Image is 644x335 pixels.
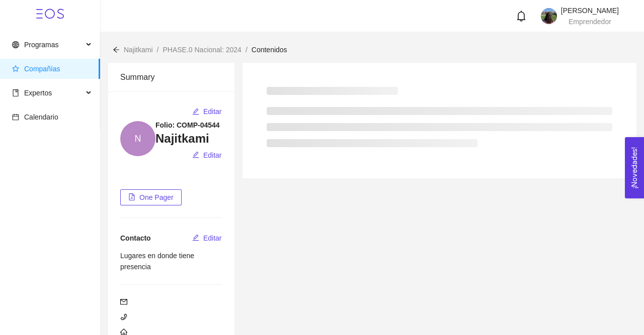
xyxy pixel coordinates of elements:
span: Najitkami [124,46,153,54]
span: Contacto [120,234,151,242]
span: bell [516,11,527,22]
button: file-pdfOne Pager [120,189,182,205]
span: Contenidos [252,46,287,54]
span: edit [192,234,199,242]
span: N [135,121,141,156]
h3: Najitkami [155,131,222,147]
span: / [157,46,159,54]
div: Summary [120,63,222,91]
span: Editar [203,233,222,244]
span: mail [120,298,127,305]
strong: Folio: COMP-04544 [155,121,220,129]
span: Lugares en donde tiene presencia [120,252,194,271]
span: global [12,41,19,48]
span: phone [120,313,127,320]
span: edit [192,151,199,159]
span: Compañías [24,65,60,73]
span: edit [192,108,199,116]
span: [PERSON_NAME] [561,7,619,15]
span: Programas [24,41,58,49]
span: calendar [12,114,19,121]
button: editEditar [192,230,222,246]
span: arrow-left [113,46,120,53]
span: Emprendedor [569,18,611,26]
span: file-pdf [128,193,135,201]
button: Open Feedback Widget [625,137,644,198]
span: book [12,89,19,96]
span: Expertos [24,89,52,97]
button: editEditar [192,103,222,120]
span: Calendario [24,113,58,121]
span: star [12,65,19,72]
img: 1747164285328-IMG_20250214_093005.jpg [541,8,557,24]
span: PHASE.0 Nacional: 2024 [163,46,241,54]
span: / [246,46,248,54]
span: One Pager [139,192,174,203]
span: Editar [203,150,222,161]
button: editEditar [192,147,222,163]
span: Editar [203,106,222,117]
